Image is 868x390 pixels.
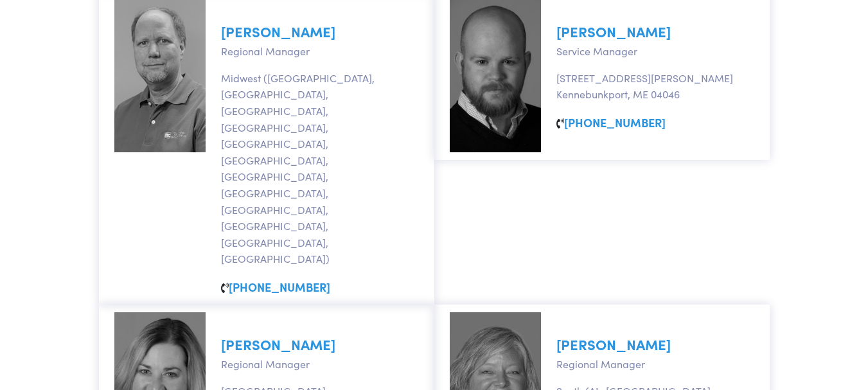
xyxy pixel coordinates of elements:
a: [PHONE_NUMBER] [229,279,330,295]
p: Service Manager [556,43,754,60]
p: [STREET_ADDRESS][PERSON_NAME] Kennebunkport, ME 04046 [556,70,754,103]
a: [PERSON_NAME] [221,21,335,41]
a: [PERSON_NAME] [221,334,335,354]
p: Midwest ([GEOGRAPHIC_DATA], [GEOGRAPHIC_DATA], [GEOGRAPHIC_DATA], [GEOGRAPHIC_DATA], [GEOGRAPHIC_... [221,70,419,267]
p: Regional Manager [221,356,419,373]
a: [PERSON_NAME] [556,334,671,354]
p: Regional Manager [556,356,754,373]
p: Regional Manager [221,43,419,60]
a: [PHONE_NUMBER] [564,114,666,130]
a: [PERSON_NAME] [556,21,671,41]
